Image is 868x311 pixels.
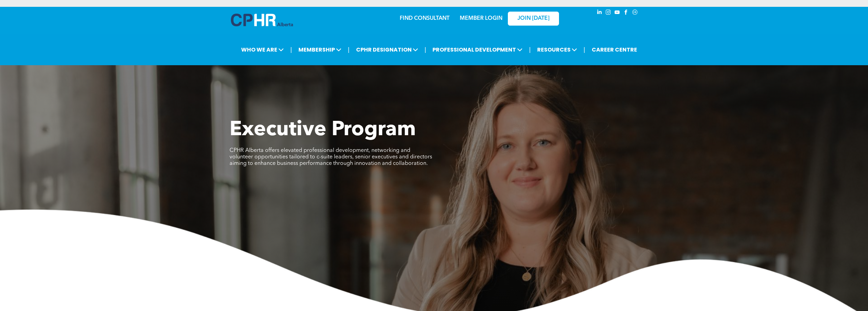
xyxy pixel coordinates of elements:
span: CPHR DESIGNATION [354,43,420,56]
li: | [290,43,292,57]
span: Executive Program [230,120,416,140]
li: | [529,43,531,57]
a: Social network [631,9,639,18]
span: MEMBERSHIP [296,43,343,56]
a: youtube [614,9,621,18]
img: A blue and white logo for cp alberta [231,14,293,26]
span: CPHR Alberta offers elevated professional development, networking and volunteer opportunities tai... [230,148,432,166]
a: MEMBER LOGIN [460,16,502,21]
a: JOIN [DATE] [508,12,559,26]
a: CAREER CENTRE [590,43,639,56]
li: | [348,43,350,57]
span: RESOURCES [535,43,579,56]
li: | [584,43,585,57]
a: instagram [605,9,612,18]
span: JOIN [DATE] [517,15,549,22]
a: linkedin [596,9,603,18]
span: WHO WE ARE [239,43,286,56]
a: FIND CONSULTANT [400,16,450,21]
span: PROFESSIONAL DEVELOPMENT [430,43,525,56]
a: facebook [622,9,630,18]
li: | [425,43,426,57]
